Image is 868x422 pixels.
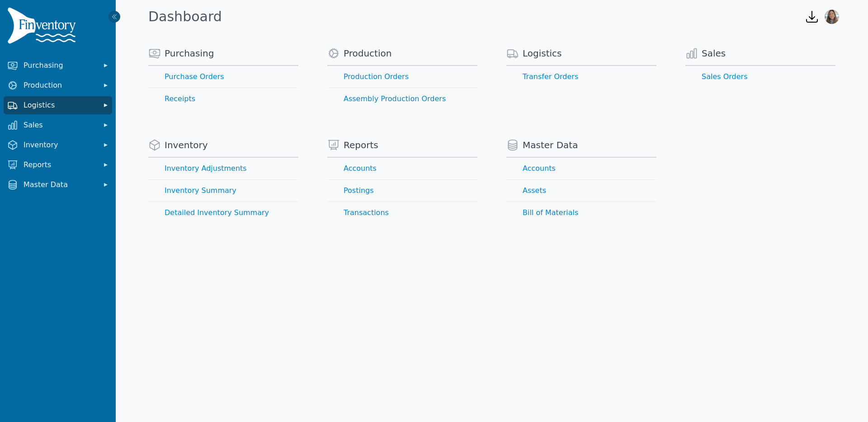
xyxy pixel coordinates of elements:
span: Purchasing [165,47,214,60]
span: Master Data [24,179,96,190]
span: Reports [24,159,96,170]
span: Reports [344,139,378,151]
button: Reports [4,156,112,174]
a: Assembly Production Orders [327,88,477,110]
span: Master Data [523,139,578,151]
button: Logistics [4,96,112,114]
a: Assets [506,180,656,202]
button: Master Data [4,176,112,194]
span: Production [24,80,96,91]
span: Purchasing [24,60,96,71]
img: Finventory [7,7,80,47]
button: Production [4,76,112,94]
h1: Dashboard [148,9,222,25]
span: Inventory [165,139,208,151]
a: Receipts [148,88,298,110]
a: Detailed Inventory Summary [148,202,298,224]
a: Transfer Orders [506,66,656,88]
a: Bill of Materials [506,202,656,224]
a: Inventory Adjustments [148,158,298,179]
a: Accounts [506,158,656,179]
span: Sales [24,120,96,131]
a: Purchase Orders [148,66,298,88]
a: Production Orders [327,66,477,88]
span: Inventory [24,140,96,150]
span: Logistics [523,47,562,60]
button: Sales [4,116,112,134]
a: Sales Orders [685,66,835,88]
img: Bernice Wang [825,9,839,24]
a: Accounts [327,158,477,179]
button: Purchasing [4,56,112,75]
span: Production [344,47,392,60]
a: Transactions [327,202,477,224]
a: Postings [327,180,477,202]
a: Inventory Summary [148,180,298,202]
button: Inventory [4,136,112,154]
span: Sales [702,47,726,60]
span: Logistics [24,100,96,111]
